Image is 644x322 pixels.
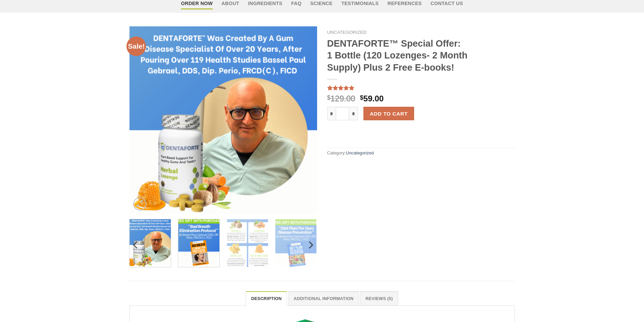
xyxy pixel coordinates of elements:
[327,148,515,158] span: Category:
[360,94,384,103] bdi: 59.00
[360,291,398,305] a: Reviews (5)
[304,238,316,251] button: Next
[326,126,421,145] iframe: Secure express checkout frame
[327,85,355,93] span: Rated out of 5 based on customer ratings
[363,107,414,120] button: Add to cart
[346,150,374,155] a: Uncategorized
[327,85,355,91] div: Rated 5.00 out of 5
[327,85,331,93] span: 5
[327,38,515,73] h1: DENTAFORTE™ Special Offer: 1 Bottle (120 Lozenges- 2 Month Supply) Plus 2 Free E-books!
[327,94,355,103] bdi: 129.00
[327,30,367,35] a: Uncategorized
[130,238,142,251] button: Previous
[360,95,363,101] span: $
[336,107,349,120] input: Product quantity
[327,95,331,101] span: $
[421,126,516,145] iframe: Secure express checkout frame
[246,291,287,305] a: Description
[327,85,515,91] a: Rated 5.00 out of 5
[288,291,359,305] a: Additional information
